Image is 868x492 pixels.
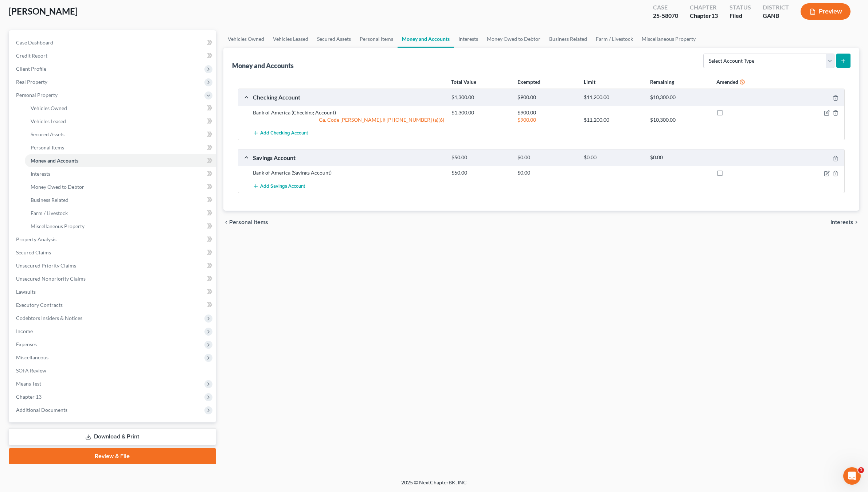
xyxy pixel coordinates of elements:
a: Lawsuits [10,285,216,298]
a: Personal Items [355,30,398,48]
span: Case Dashboard [16,39,53,46]
i: chevron_left [223,219,229,225]
span: Codebtors Insiders & Notices [16,315,82,321]
div: $10,300.00 [646,94,713,101]
a: Vehicles Leased [25,115,216,128]
div: $0.00 [514,169,580,176]
div: Bank of America (Savings Account) [249,169,448,176]
a: Business Related [545,30,591,48]
div: Bank of America (Checking Account) [249,109,448,116]
span: Client Profile [16,66,46,72]
a: Vehicles Leased [269,30,313,48]
span: Personal Property [16,92,58,98]
div: Ga. Code [PERSON_NAME]. § [PHONE_NUMBER] (a)(6) [249,116,448,124]
a: Interests [25,167,216,180]
strong: Limit [584,79,595,85]
span: Farm / Livestock [31,210,68,216]
iframe: Intercom live chat [843,467,861,485]
span: Vehicles Owned [31,105,67,111]
div: $900.00 [514,94,580,101]
strong: Amended [716,79,738,85]
div: $900.00 [514,116,580,124]
button: Preview [801,3,851,20]
i: chevron_right [853,219,859,225]
span: Unsecured Nonpriority Claims [16,276,86,282]
span: Interests [830,219,853,225]
a: Unsecured Nonpriority Claims [10,272,216,285]
span: Expenses [16,341,37,347]
span: Unsecured Priority Claims [16,262,76,269]
span: Chapter 13 [16,394,42,400]
button: Interests chevron_right [830,219,859,225]
button: chevron_left Personal Items [223,219,268,225]
a: Vehicles Owned [25,102,216,115]
a: Secured Claims [10,246,216,259]
strong: Exempted [517,79,540,85]
strong: Total Value [451,79,476,85]
span: Vehicles Leased [31,118,66,124]
a: Money and Accounts [398,30,454,48]
span: Executory Contracts [16,302,63,308]
div: Checking Account [249,93,448,101]
div: $50.00 [448,169,514,176]
a: Miscellaneous Property [25,220,216,233]
span: 1 [858,467,864,473]
div: $0.00 [514,154,580,161]
div: District [763,3,789,12]
span: Money Owed to Debtor [31,184,84,190]
span: Real Property [16,79,47,85]
a: SOFA Review [10,364,216,377]
div: Savings Account [249,154,448,161]
span: Additional Documents [16,407,67,413]
span: SOFA Review [16,367,46,374]
a: Money and Accounts [25,154,216,167]
a: Review & File [9,448,216,464]
a: Interests [454,30,482,48]
span: Income [16,328,33,334]
div: $0.00 [580,154,646,161]
span: Credit Report [16,52,47,59]
a: Executory Contracts [10,298,216,312]
span: Money and Accounts [31,157,78,164]
a: Download & Print [9,428,216,445]
a: Business Related [25,194,216,207]
div: $11,200.00 [580,94,646,101]
div: 25-58070 [653,12,678,20]
div: $1,300.00 [448,109,514,116]
span: Lawsuits [16,289,36,295]
div: $10,300.00 [646,116,713,124]
a: Case Dashboard [10,36,216,49]
button: Add Checking Account [253,126,308,140]
div: $11,200.00 [580,116,646,124]
span: Miscellaneous [16,354,48,360]
a: Miscellaneous Property [637,30,700,48]
button: Add Savings Account [253,179,305,193]
span: Miscellaneous Property [31,223,85,229]
div: Filed [730,12,751,20]
span: Add Savings Account [260,183,305,189]
a: Credit Report [10,49,216,62]
a: Money Owed to Debtor [25,180,216,194]
a: Secured Assets [313,30,355,48]
span: Personal Items [31,144,64,151]
div: GANB [763,12,789,20]
span: Secured Claims [16,249,51,255]
a: Farm / Livestock [591,30,637,48]
span: Personal Items [229,219,268,225]
span: [PERSON_NAME] [9,6,78,16]
a: Unsecured Priority Claims [10,259,216,272]
div: $1,300.00 [448,94,514,101]
a: Vehicles Owned [223,30,269,48]
a: Money Owed to Debtor [482,30,545,48]
span: Interests [31,171,50,177]
div: Case [653,3,678,12]
a: Secured Assets [25,128,216,141]
div: Status [730,3,751,12]
div: Chapter [690,12,718,20]
div: 2025 © NextChapterBK, INC [226,479,642,492]
span: Secured Assets [31,131,64,137]
a: Personal Items [25,141,216,154]
div: Chapter [690,3,718,12]
strong: Remaining [650,79,674,85]
span: 13 [711,12,718,19]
